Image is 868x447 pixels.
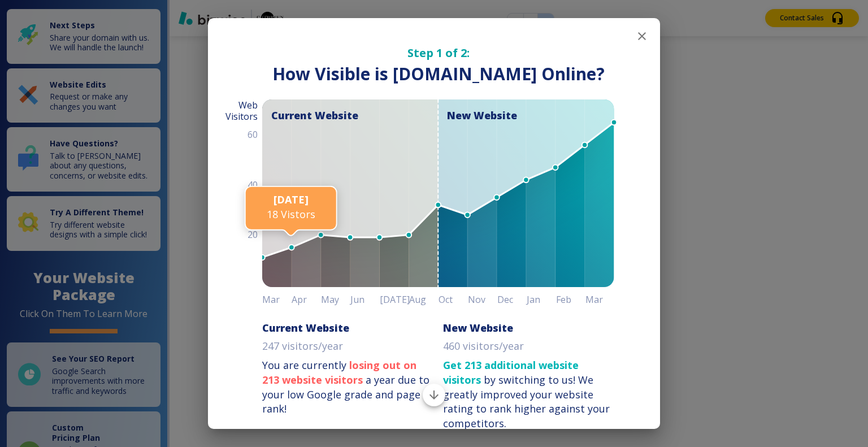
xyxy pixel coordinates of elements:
[262,339,343,354] p: 247 visitors/year
[423,384,445,406] button: Scroll to bottom
[262,358,416,387] strong: losing out on 213 website visitors
[350,292,380,307] h6: Jun
[443,321,513,335] h6: New Website
[409,292,439,307] h6: Aug
[443,339,524,354] p: 460 visitors/year
[262,358,434,416] p: You are currently a year due to your low Google grade and page rank!
[380,292,409,307] h6: [DATE]
[292,292,321,307] h6: Apr
[443,358,579,387] strong: Get 213 additional website visitors
[585,292,615,307] h6: Mar
[262,321,349,335] h6: Current Website
[321,292,350,307] h6: May
[527,292,556,307] h6: Jan
[468,292,497,307] h6: Nov
[497,292,527,307] h6: Dec
[262,292,292,307] h6: Mar
[556,292,585,307] h6: Feb
[439,292,468,307] h6: Oct
[443,358,615,431] p: by switching to us!
[443,373,610,430] div: We greatly improved your website rating to rank higher against your competitors.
